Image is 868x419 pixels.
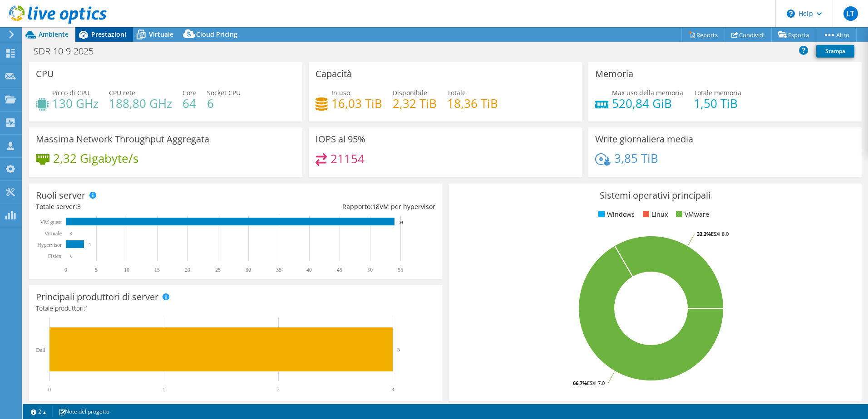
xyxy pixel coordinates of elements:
tspan: 33.3% [697,230,711,237]
tspan: ESXi 7.0 [587,380,605,386]
text: 3 [391,386,394,393]
text: Fisico [48,253,61,259]
text: 20 [185,267,190,273]
a: Esporta [771,28,816,42]
text: 40 [306,267,312,273]
span: Disponibile [393,88,427,97]
span: Picco di CPU [52,88,89,97]
h4: 130 GHz [52,98,99,108]
li: VMware [674,209,709,219]
span: Totale [447,88,466,97]
h1: SDR-10-9-2025 [30,46,108,56]
text: 45 [337,267,342,273]
text: Dell [36,347,45,353]
h4: 18,36 TiB [447,98,498,108]
span: Socket CPU [207,88,241,97]
a: 2 [25,406,53,417]
text: 15 [154,267,160,273]
div: Rapporto: VM per hypervisor [236,202,435,212]
span: CPU rete [109,88,135,97]
text: 30 [246,267,251,273]
text: 3 [397,347,400,352]
svg: \n [787,10,795,18]
span: LT [843,6,858,21]
span: 18 [372,202,380,211]
span: Virtuale [149,30,173,39]
span: In uso [331,88,350,97]
span: Max uso della memoria [612,88,683,97]
text: 0 [70,254,73,258]
text: 25 [215,267,221,273]
span: Core [182,88,197,97]
a: Stampa [816,45,854,58]
h3: Memoria [595,69,633,79]
li: Linux [641,209,668,219]
li: Windows [596,209,635,219]
span: Prestazioni [91,30,126,39]
text: Virtuale [44,230,62,237]
span: Ambiente [39,30,69,39]
text: 10 [124,267,129,273]
text: 5 [95,267,98,273]
span: Cloud Pricing [196,30,237,39]
h4: 3,85 TiB [614,153,658,163]
a: Note del progetto [52,406,116,417]
h3: IOPS al 95% [316,134,365,144]
h4: 16,03 TiB [331,98,382,108]
h4: 21154 [330,154,365,164]
h3: Write giornaliera media [595,134,693,144]
text: 0 [70,231,73,236]
h3: Capacità [316,69,352,79]
span: 1 [85,304,89,312]
text: Hypervisor [37,242,62,248]
span: 3 [77,202,81,211]
text: 3 [89,243,91,247]
text: 50 [367,267,373,273]
a: Condividi [725,28,772,42]
h3: Sistemi operativi principali [455,190,855,200]
h4: 2,32 Gigabyte/s [53,153,138,163]
text: 55 [398,267,403,273]
tspan: 66.7% [573,380,587,386]
h3: Principali produttori di server [36,292,158,302]
h4: 520,84 GiB [612,98,683,108]
h4: 1,50 TiB [694,98,741,108]
h4: 64 [182,98,197,108]
h4: Totale produttori: [36,303,435,313]
span: Totale memoria [694,88,741,97]
text: 1 [163,386,165,393]
tspan: ESXi 8.0 [711,230,729,237]
h3: CPU [36,69,54,79]
h3: Ruoli server [36,190,85,200]
a: Altro [816,28,857,42]
text: 0 [48,386,51,393]
text: 0 [64,267,67,273]
div: Totale server: [36,202,236,212]
text: 2 [277,386,280,393]
h4: 2,32 TiB [393,98,437,108]
h4: 6 [207,98,241,108]
h4: 188,80 GHz [109,98,172,108]
text: VM guest [40,219,62,225]
text: 35 [276,267,281,273]
h3: Massima Network Throughput Aggregata [36,134,209,144]
a: Reports [681,28,725,42]
text: 54 [399,220,404,224]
